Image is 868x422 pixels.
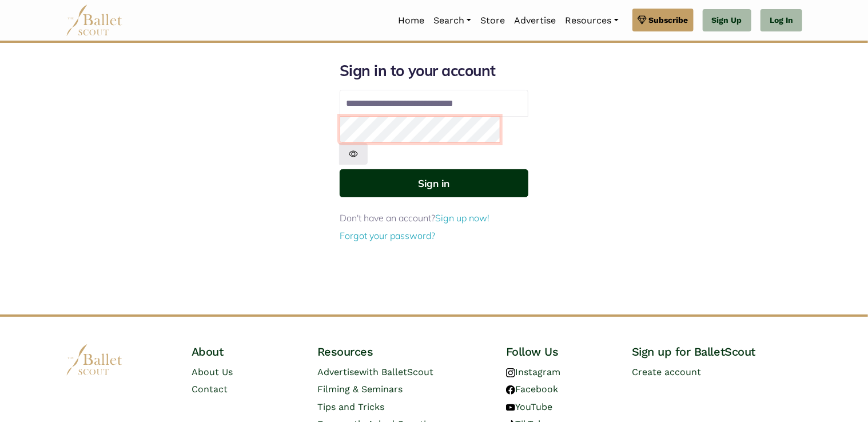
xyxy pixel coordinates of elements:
a: Create account [632,367,701,377]
h1: Sign in to your account [340,61,528,81]
a: About Us [192,367,233,377]
p: Don't have an account? [340,211,528,226]
a: Home [393,9,429,33]
a: Advertise [509,9,560,33]
a: Log In [761,9,802,32]
button: Sign in [340,169,528,197]
h4: Follow Us [506,344,614,359]
a: Advertisewith BalletScout [317,367,433,377]
a: Facebook [506,384,558,395]
a: Contact [192,384,228,395]
a: Filming & Seminars [317,384,403,395]
a: Sign up now! [435,212,489,224]
img: facebook logo [506,385,515,395]
img: gem.svg [638,14,647,26]
a: Tips and Tricks [317,401,384,412]
img: youtube logo [506,403,515,412]
a: YouTube [506,401,552,412]
a: Sign Up [703,9,751,32]
img: logo [66,344,123,376]
img: instagram logo [506,368,515,377]
a: Forgot your password? [340,230,435,241]
a: Instagram [506,367,560,377]
h4: About [192,344,299,359]
a: Subscribe [632,9,694,31]
span: Subscribe [649,14,688,26]
h4: Sign up for BalletScout [632,344,802,359]
span: with BalletScout [359,367,433,377]
a: Search [429,9,476,33]
h4: Resources [317,344,488,359]
a: Resources [560,9,623,33]
a: Store [476,9,509,33]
